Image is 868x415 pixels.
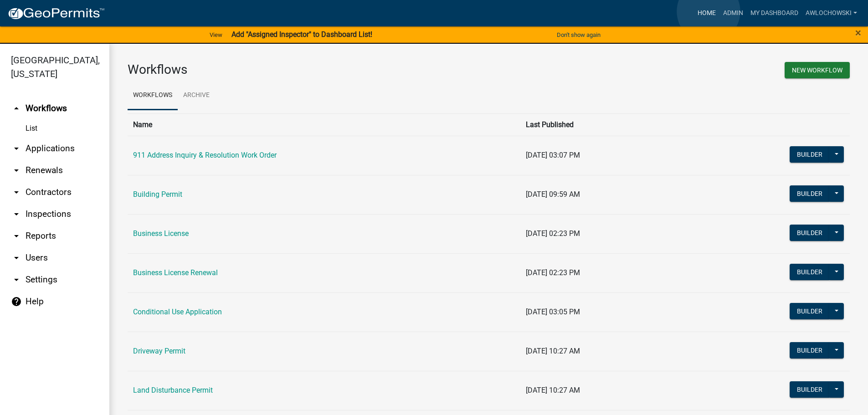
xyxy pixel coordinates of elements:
[11,252,22,263] i: arrow_drop_down
[790,342,830,359] button: Builder
[128,113,520,136] th: Name
[11,103,22,114] i: arrow_drop_up
[790,225,830,241] button: Builder
[11,296,22,307] i: help
[694,5,719,22] a: Home
[231,30,372,39] strong: Add "Assigned Inspector" to Dashboard List!
[855,27,861,38] button: Close
[133,347,185,355] a: Driveway Permit
[11,209,22,220] i: arrow_drop_down
[526,268,580,277] span: [DATE] 02:23 PM
[790,264,830,280] button: Builder
[785,62,850,78] button: New Workflow
[133,190,182,199] a: Building Permit
[128,81,178,110] a: Workflows
[526,190,580,199] span: [DATE] 09:59 AM
[11,274,22,285] i: arrow_drop_down
[790,146,830,163] button: Builder
[855,26,861,39] span: ×
[526,151,580,159] span: [DATE] 03:07 PM
[526,229,580,238] span: [DATE] 02:23 PM
[526,386,580,395] span: [DATE] 10:27 AM
[790,381,830,398] button: Builder
[520,113,684,136] th: Last Published
[11,165,22,176] i: arrow_drop_down
[11,143,22,154] i: arrow_drop_down
[11,187,22,198] i: arrow_drop_down
[133,151,277,159] a: 911 Address Inquiry & Resolution Work Order
[206,27,226,42] a: View
[802,5,861,22] a: awlochowski
[526,307,580,316] span: [DATE] 03:05 PM
[553,27,604,42] button: Don't show again
[526,347,580,355] span: [DATE] 10:27 AM
[719,5,747,22] a: Admin
[128,62,482,77] h3: Workflows
[11,231,22,241] i: arrow_drop_down
[790,303,830,319] button: Builder
[178,81,215,110] a: Archive
[133,229,189,238] a: Business License
[133,307,222,316] a: Conditional Use Application
[133,386,213,395] a: Land Disturbance Permit
[790,185,830,202] button: Builder
[133,268,218,277] a: Business License Renewal
[747,5,802,22] a: My Dashboard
